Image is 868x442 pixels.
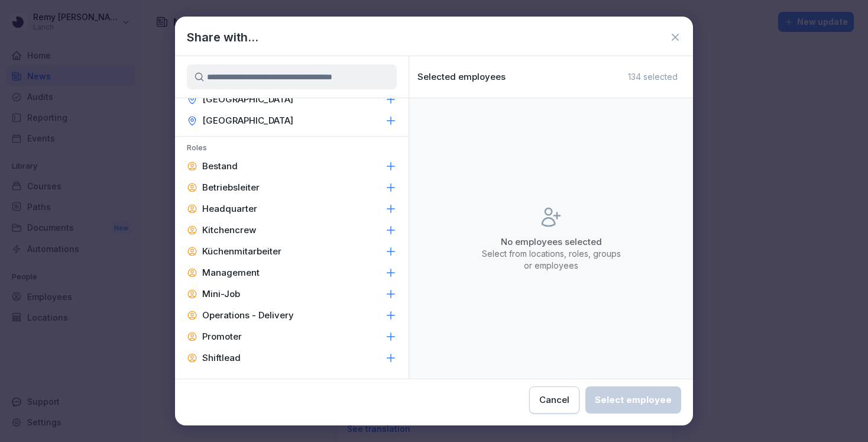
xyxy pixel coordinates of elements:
p: [GEOGRAPHIC_DATA] [202,93,293,105]
button: Cancel [529,386,579,414]
p: Kitchencrew [202,224,256,236]
p: Küchenmitarbeiter [202,246,281,257]
p: Shiftlead [202,352,241,364]
p: Mini-Job [202,288,240,300]
div: Cancel [539,393,569,406]
p: Headquarter [202,203,257,215]
p: No employees selected [480,236,622,248]
p: Betriebsleiter [202,182,260,193]
p: Roles [175,143,409,156]
p: Management [202,267,260,279]
h1: Share with... [187,28,258,46]
p: [GEOGRAPHIC_DATA] [202,115,293,127]
div: Select employee [595,393,672,406]
p: Promoter [202,331,242,343]
p: Operations - Delivery [202,309,294,321]
p: Selected employees [417,72,506,82]
button: Select employee [585,386,681,414]
p: 134 selected [628,72,678,82]
p: Bestand [202,160,238,172]
p: Select from locations, roles, groups or employees [480,248,622,272]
